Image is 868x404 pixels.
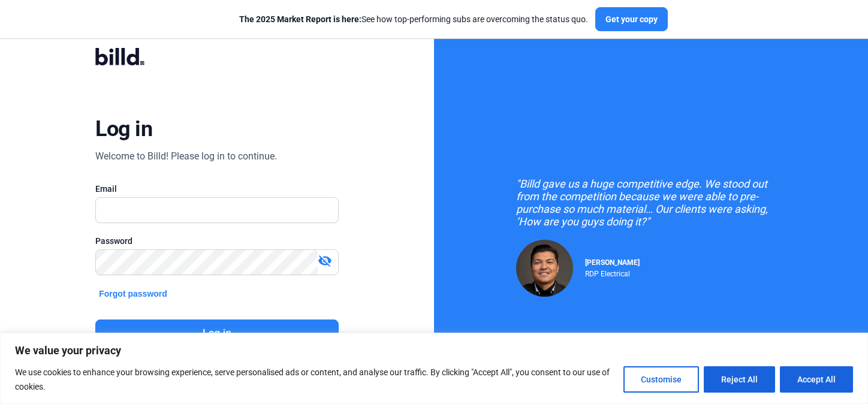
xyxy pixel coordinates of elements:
div: Password [95,235,338,247]
span: [PERSON_NAME] [585,258,640,267]
div: See how top-performing subs are overcoming the status quo. [239,13,588,25]
button: Log in [95,319,338,347]
button: Reject All [704,366,775,393]
button: Customise [623,366,699,393]
img: Raul Pacheco [516,240,573,297]
div: RDP Electrical [585,267,640,278]
div: Email [95,183,338,195]
p: We value your privacy [15,343,853,358]
button: Get your copy [595,7,668,31]
button: Forgot password [95,287,171,300]
div: Welcome to Billd! Please log in to continue. [95,149,277,164]
p: We use cookies to enhance your browsing experience, serve personalised ads or content, and analys... [15,365,614,394]
mat-icon: visibility_off [318,254,332,268]
div: Log in [95,116,152,142]
div: "Billd gave us a huge competitive edge. We stood out from the competition because we were able to... [516,177,786,228]
button: Accept All [780,366,853,393]
span: The 2025 Market Report is here: [239,14,361,24]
